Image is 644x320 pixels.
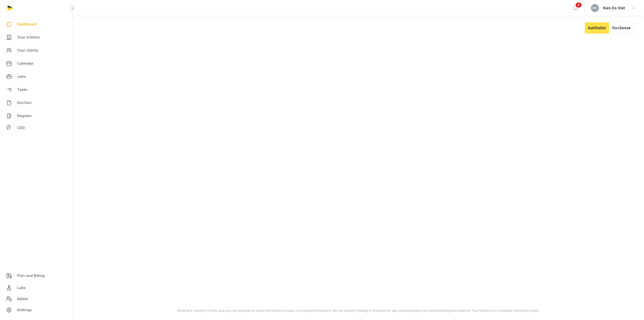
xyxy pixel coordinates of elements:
[4,70,68,83] a: Jobs
[17,273,45,279] span: Plan and Billing
[17,125,25,131] span: CDD
[4,18,68,30] a: Dashboard
[4,294,68,304] a: Admin
[17,34,40,40] span: Your entities
[17,21,37,27] span: Dashboard
[593,7,597,10] span: KV
[17,113,32,119] span: Register
[4,97,68,109] a: DocGen
[17,60,34,66] span: Calendar
[4,44,68,56] a: Your clients
[4,270,68,282] a: Plan and Billing
[17,307,32,313] span: Settings
[4,110,68,122] a: Register
[17,47,38,53] span: Your clients
[603,5,625,11] span: Kien Do Viet
[576,3,582,8] span: 2
[130,309,587,313] div: StellarAI is currently in beta, and you may experience some performance issues or unexpected beha...
[585,22,609,34] button: AskStellar
[17,296,28,302] span: Admin
[591,4,599,12] button: KV
[17,87,28,93] span: Tasks
[4,31,68,43] a: Your entities
[4,282,68,294] a: Labs
[4,304,68,316] a: Settings
[17,100,31,106] span: DocGen
[4,57,68,69] a: Calendar
[17,74,26,80] span: Jobs
[4,123,68,133] a: CDD
[17,285,26,291] span: Labs
[4,84,68,96] a: Tasks
[609,22,634,34] button: DocSense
